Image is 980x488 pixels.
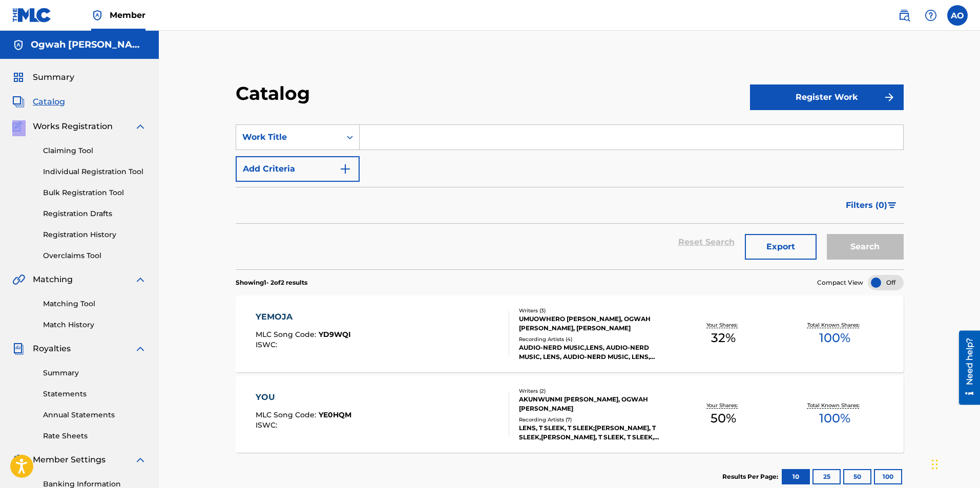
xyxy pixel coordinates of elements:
img: expand [134,120,147,133]
a: Rate Sheets [43,431,147,441]
a: CatalogCatalog [12,96,65,108]
img: expand [134,273,147,286]
button: 25 [812,469,841,484]
div: User Menu [947,5,968,26]
div: YOU [256,391,351,404]
a: Public Search [894,5,914,26]
span: 50 % [711,409,736,428]
span: YE0HQM [319,410,351,419]
div: YEMOJA [256,311,351,323]
button: 100 [874,469,902,484]
iframe: Chat Widget [929,439,980,488]
a: Annual Statements [43,410,147,420]
p: Total Known Shares: [807,401,862,409]
span: Member [110,9,145,21]
p: Results Per Page: [722,472,781,481]
span: Compact View [817,278,863,287]
span: ISWC : [256,340,280,349]
span: Catalog [33,96,65,108]
img: Catalog [12,96,25,108]
button: Add Criteria [236,156,360,182]
div: Writers ( 3 ) [519,307,668,314]
p: Your Shares: [706,321,740,329]
span: Works Registration [33,120,113,133]
span: Matching [33,273,73,286]
a: SummarySummary [12,71,74,83]
img: expand [134,454,147,466]
a: Statements [43,389,147,399]
button: 50 [843,469,871,484]
img: filter [888,202,896,208]
a: Match History [43,320,147,330]
img: Royalties [12,343,25,355]
span: 100 % [819,409,850,428]
img: expand [134,343,147,355]
div: Writers ( 2 ) [519,387,668,395]
img: help [925,9,937,22]
div: Need help? [11,7,25,54]
a: Claiming Tool [43,145,147,156]
p: Showing 1 - 2 of 2 results [236,278,307,287]
a: YOUMLC Song Code:YE0HQMISWC:Writers (2)AKUNWUNMI [PERSON_NAME], OGWAH [PERSON_NAME]Recording Arti... [236,376,904,453]
span: ISWC : [256,420,280,430]
iframe: Resource Center [951,331,980,405]
button: 10 [782,469,810,484]
div: Recording Artists ( 7 ) [519,416,668,423]
img: Top Rightsholder [91,9,103,22]
h5: Ogwah Anslem Albert [31,39,147,51]
span: MLC Song Code : [256,330,319,339]
div: LENS, T SLEEK, T SLEEK;[PERSON_NAME], T SLEEK,[PERSON_NAME], T SLEEK, T SLEEK, LENS [519,423,668,442]
div: Recording Artists ( 4 ) [519,335,668,343]
span: Summary [33,71,74,83]
a: Overclaims Tool [43,250,147,261]
span: YD9WQI [319,330,351,339]
span: Filters ( 0 ) [846,199,887,211]
span: Member Settings [33,454,106,466]
a: YEMOJAMLC Song Code:YD9WQIISWC:Writers (3)UMUOWHERO [PERSON_NAME], OGWAH [PERSON_NAME], [PERSON_N... [236,295,904,372]
img: search [898,9,910,22]
p: Total Known Shares: [807,321,862,329]
a: Registration History [43,229,147,240]
div: Drag [932,449,938,480]
img: Member Settings [12,454,25,466]
img: Matching [12,273,25,286]
button: Filters (0) [840,193,904,218]
img: 9d2ae6d4665cec9f34b9.svg [339,163,351,175]
a: Registration Drafts [43,208,147,219]
div: UMUOWHERO [PERSON_NAME], OGWAH [PERSON_NAME], [PERSON_NAME] [519,314,668,333]
a: Summary [43,368,147,378]
p: Your Shares: [706,401,740,409]
div: Help [921,5,941,26]
img: Works Registration [12,120,26,133]
form: Search Form [236,124,904,269]
a: Bulk Registration Tool [43,187,147,198]
span: MLC Song Code : [256,410,319,419]
span: 100 % [819,329,850,347]
img: f7272a7cc735f4ea7f67.svg [883,91,895,103]
button: Export [745,234,817,260]
span: 32 % [711,329,736,347]
img: Accounts [12,39,25,51]
img: Summary [12,71,25,83]
h2: Catalog [236,82,315,105]
div: AKUNWUNMI [PERSON_NAME], OGWAH [PERSON_NAME] [519,395,668,413]
div: AUDIO-NERD MUSIC,LENS, AUDIO-NERD MUSIC, LENS, AUDIO-NERD MUSIC, LENS, AUDIO-NERD MUSIC [519,343,668,362]
a: Individual Registration Tool [43,166,147,177]
span: Royalties [33,343,71,355]
img: MLC Logo [12,8,52,23]
div: Work Title [242,131,335,143]
a: Matching Tool [43,299,147,309]
button: Register Work [750,84,904,110]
